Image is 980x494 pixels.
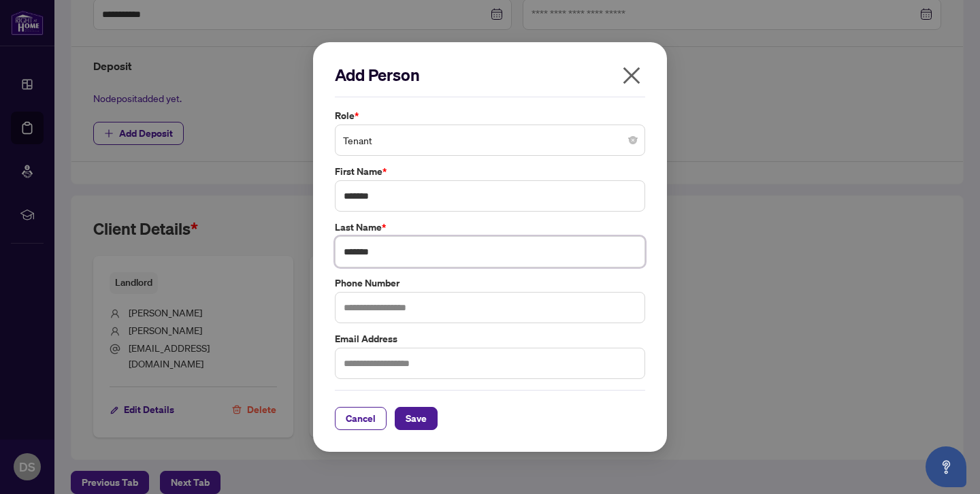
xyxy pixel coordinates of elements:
[926,446,966,487] button: Open asap
[335,276,645,291] label: Phone Number
[406,408,427,429] span: Save
[335,64,645,86] h2: Add Person
[395,407,438,430] button: Save
[335,108,645,123] label: Role
[621,65,642,86] span: close
[335,331,645,346] label: Email Address
[335,220,645,235] label: Last Name
[335,164,645,179] label: First Name
[335,407,387,430] button: Cancel
[629,136,637,144] span: close-circle
[343,127,637,153] span: Tenant
[346,408,376,429] span: Cancel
